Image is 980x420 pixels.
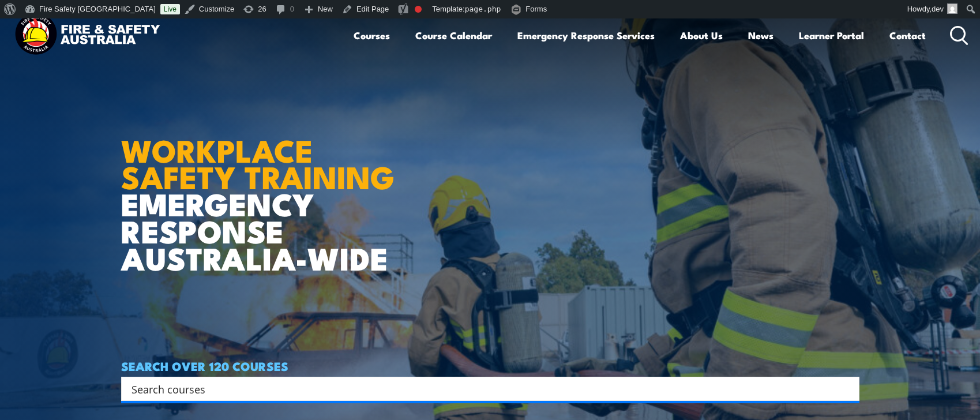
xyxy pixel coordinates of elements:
a: Learner Portal [799,20,864,51]
a: Live [160,4,180,14]
a: About Us [680,20,723,51]
h4: SEARCH OVER 120 COURSES [121,359,859,372]
input: Search input [132,380,834,397]
a: Courses [354,20,390,51]
span: page.php [465,5,501,13]
button: Search magnifier button [839,381,855,397]
a: Emergency Response Services [517,20,655,51]
a: Contact [889,20,926,51]
span: dev [932,5,944,13]
form: Search form [134,381,836,397]
a: News [748,20,774,51]
a: Course Calendar [415,20,492,51]
div: Needs improvement [415,6,422,13]
strong: WORKPLACE SAFETY TRAINING [121,125,395,200]
h1: EMERGENCY RESPONSE AUSTRALIA-WIDE [121,107,403,271]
